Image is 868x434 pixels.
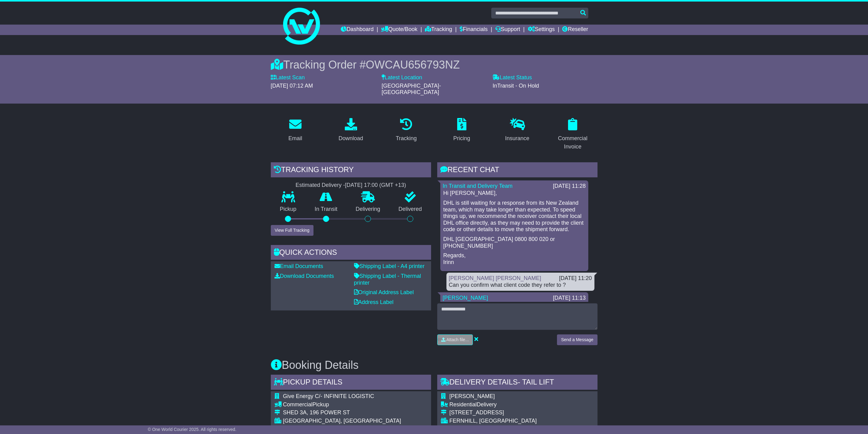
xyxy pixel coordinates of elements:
div: Pickup [283,401,401,408]
span: [DATE] 07:12 AM [271,83,313,89]
p: In Transit [306,206,347,213]
div: Tracking [396,134,417,143]
a: Shipping Label - A4 printer [354,263,425,269]
span: © One World Courier 2025. All rights reserved. [148,427,236,432]
div: Commercial Invoice [552,134,594,151]
a: Dashboard [341,25,374,35]
a: Reseller [562,25,588,35]
a: [PERSON_NAME] [443,295,488,301]
span: Commercial [283,401,313,408]
label: Latest Scan [271,74,305,81]
button: Send a Message [557,334,597,345]
a: Address Label [354,299,394,305]
a: Insurance [501,116,533,145]
div: Tracking history [271,162,431,179]
a: Original Address Label [354,289,414,295]
a: Pricing [449,116,474,145]
a: [PERSON_NAME] [PERSON_NAME] [449,275,541,281]
button: View Full Tracking [271,225,313,236]
a: In Transit and Delivery Team [443,183,513,189]
div: Email [288,134,302,143]
p: DHL is still waiting for a response from its New Zealand team, which may take longer than expecte... [443,200,585,233]
div: SHED 3A, 196 POWER ST [283,409,401,416]
a: Support [495,25,520,35]
a: Commercial Invoice [548,116,597,153]
div: Pickup Details [271,375,431,391]
a: Email Documents [274,263,323,269]
p: Pickup [271,206,306,213]
div: Estimated Delivery - [271,182,431,189]
div: Quick Actions [271,245,431,262]
a: Shipping Label - Thermal printer [354,273,421,286]
div: Delivery [450,401,589,408]
div: [GEOGRAPHIC_DATA], [GEOGRAPHIC_DATA] [283,418,401,424]
div: [DATE] 11:20 [559,275,592,282]
a: Settings [528,25,555,35]
div: FERNHILL, [GEOGRAPHIC_DATA] [450,418,589,424]
p: Regards, Irinn [443,252,585,266]
span: OWCAU656793NZ [366,58,460,71]
div: Delivery Details [437,375,597,391]
div: Download [338,134,363,143]
a: Tracking [392,116,421,145]
a: Financials [460,25,488,35]
a: Download Documents [274,273,334,279]
span: - Tail Lift [518,378,554,386]
p: Delivering [347,206,390,213]
a: Quote/Book [381,25,417,35]
div: [DATE] 17:00 (GMT +13) [345,182,406,189]
label: Latest Status [492,74,532,81]
a: Email [284,116,306,145]
p: Hi [PERSON_NAME], [443,190,585,197]
div: [DATE] 11:28 [553,183,586,190]
div: Can you confirm what client code they refer to ? [449,282,592,289]
div: Tracking Order # [271,58,597,71]
div: Pricing [453,134,470,143]
div: [DATE] 11:13 [553,295,586,302]
a: Download [334,116,367,145]
div: [STREET_ADDRESS] [450,409,589,416]
span: [GEOGRAPHIC_DATA]-[GEOGRAPHIC_DATA] [382,83,441,96]
h3: Booking Details [271,359,597,371]
span: InTransit - On Hold [492,83,539,89]
label: Latest Location [382,74,422,81]
p: Delivered [389,206,431,213]
div: Insurance [505,134,529,143]
span: [PERSON_NAME] [450,393,495,399]
a: Tracking [425,25,452,35]
p: DHL [GEOGRAPHIC_DATA] 0800 800 020 or [PHONE_NUMBER] [443,236,585,249]
span: Residential [450,401,477,408]
div: RECENT CHAT [437,162,597,179]
span: Give Energy C/- INFINITE LOGISTIC [283,393,374,399]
